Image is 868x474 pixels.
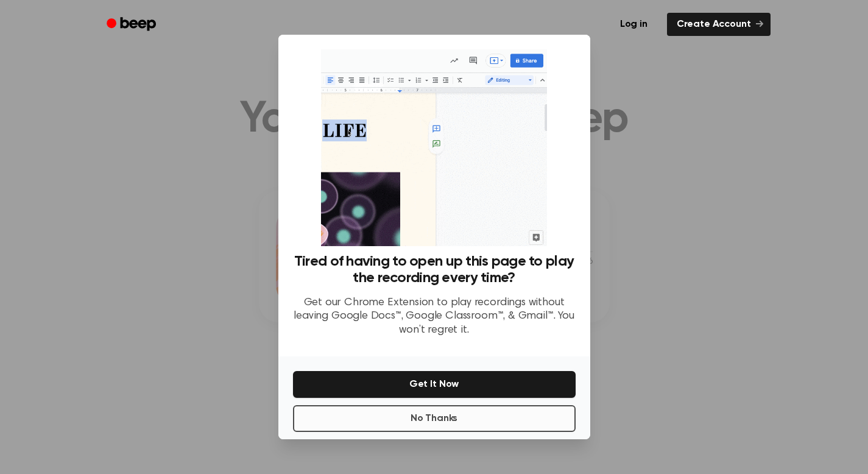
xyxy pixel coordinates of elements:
[667,13,771,36] a: Create Account
[293,253,576,286] h3: Tired of having to open up this page to play the recording every time?
[293,405,576,432] button: No Thanks
[293,371,576,398] button: Get It Now
[321,49,547,246] img: Beep extension in action
[293,296,576,338] p: Get our Chrome Extension to play recordings without leaving Google Docs™, Google Classroom™, & Gm...
[608,10,660,38] a: Log in
[98,13,167,37] a: Beep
